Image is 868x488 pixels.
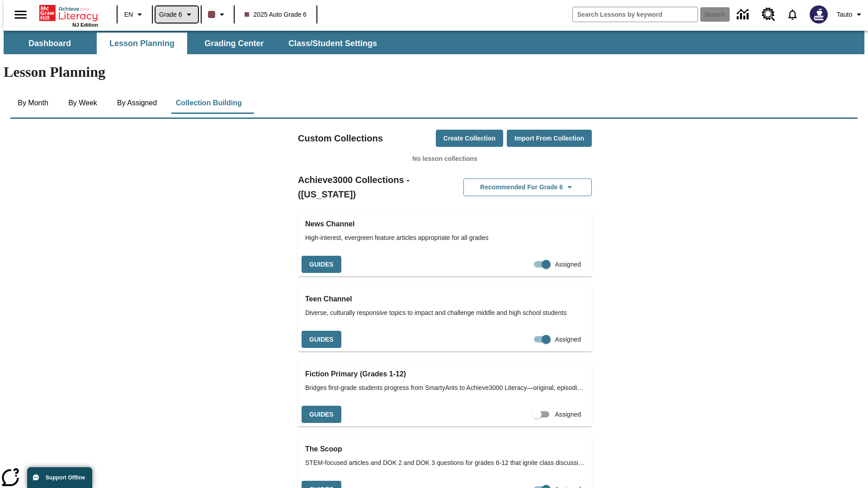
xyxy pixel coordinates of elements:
[281,33,384,54] button: Class/Student Settings
[169,92,249,114] button: Collection Building
[305,458,585,468] span: STEM-focused articles and DOK 2 and DOK 3 questions for grades 6-12 that ignite class discussions...
[189,33,279,54] button: Grading Center
[305,368,585,380] h3: Fiction Primary (Grades 1-12)
[298,131,383,145] h2: Custom Collections
[10,92,56,114] button: By Month
[39,3,98,28] div: Home
[305,383,585,393] span: Bridges first-grade students progress from SmartyAnts to Achieve3000 Literacy—original, episodic ...
[302,256,341,273] button: Guides
[837,10,852,19] span: Tauto
[27,467,92,488] button: Support Offline
[72,22,98,28] span: NJ Edition
[305,308,585,318] span: Diverse, culturally responsive topics to impact and challenge middle and high school students
[463,178,592,196] button: Recommended for Grade 6
[60,92,105,114] button: By Week
[555,410,581,419] span: Assigned
[204,6,231,23] button: Class color is dark brown. Change class color
[7,1,34,28] button: Open side menu
[159,10,182,19] span: Grade 6
[555,260,581,269] span: Assigned
[804,3,833,26] button: Select a new avatar
[810,5,828,23] img: Avatar
[302,406,341,423] button: Guides
[305,233,585,243] span: High-interest, evergreen feature articles appropriate for all grades
[156,6,198,23] button: Grade: Grade 6, Select a grade
[555,335,581,344] span: Assigned
[245,10,307,19] span: 2025 Auto Grade 6
[298,173,445,202] h2: Achieve3000 Collections - ([US_STATE])
[781,3,804,26] a: Notifications
[833,6,868,23] button: Profile/Settings
[97,33,187,54] button: Lesson Planning
[4,64,864,80] h1: Lesson Planning
[124,10,133,19] span: EN
[731,2,756,27] a: Data Center
[4,33,385,54] div: SubNavbar
[110,92,164,114] button: By Assigned
[288,38,377,49] span: Class/Student Settings
[5,33,95,54] button: Dashboard
[436,130,503,147] button: Create Collection
[4,31,864,54] div: SubNavbar
[39,4,98,22] a: Home
[46,474,85,481] span: Support Offline
[109,38,175,49] span: Lesson Planning
[305,443,585,455] h3: The Scoop
[120,6,149,23] button: Language: EN, Select a language
[302,331,341,348] button: Guides
[204,38,264,49] span: Grading Center
[298,154,592,164] p: No lesson collections
[756,2,781,27] a: Resource Center, Will open in new tab
[305,218,585,230] h3: News Channel
[573,7,698,22] input: search field
[305,293,585,305] h3: Teen Channel
[28,38,71,49] span: Dashboard
[507,130,592,147] button: Import from Collection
